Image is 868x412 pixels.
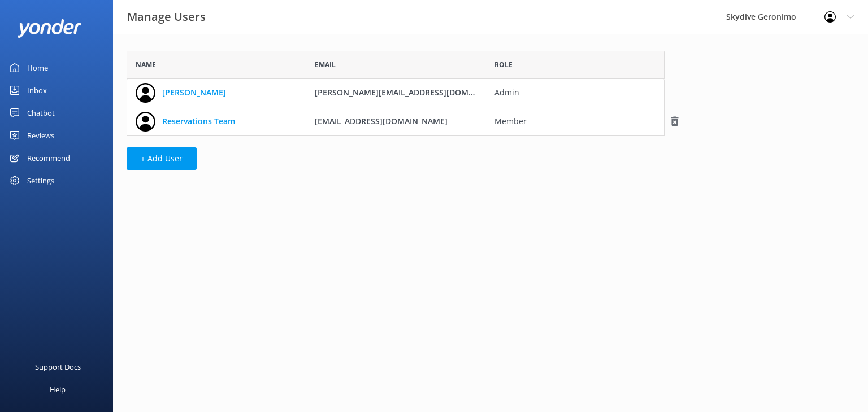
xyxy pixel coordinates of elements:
span: Name [136,59,156,70]
div: Inbox [27,79,47,102]
span: Email [315,59,336,70]
a: [PERSON_NAME] [162,86,226,99]
div: Help [50,378,66,401]
div: Chatbot [27,102,55,124]
span: Role [494,59,513,70]
span: Member [494,115,657,128]
span: [PERSON_NAME][EMAIL_ADDRESS][DOMAIN_NAME] [315,87,511,98]
img: yonder-white-logo.png [17,19,82,38]
div: Settings [27,169,54,192]
h3: Manage Users [127,8,206,26]
div: Recommend [27,147,70,169]
span: Admin [494,86,657,99]
div: grid [127,79,665,135]
div: Support Docs [35,356,81,378]
div: Reviews [27,124,54,147]
div: Home [27,56,48,79]
a: Reservations Team [162,115,235,128]
button: + Add User [127,147,197,170]
span: [EMAIL_ADDRESS][DOMAIN_NAME] [315,116,448,126]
